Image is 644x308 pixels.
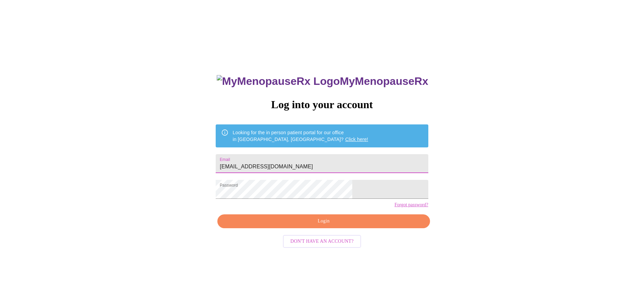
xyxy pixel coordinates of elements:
img: MyMenopauseRx Logo [217,75,340,88]
button: Login [217,214,430,228]
span: Don't have an account? [290,237,354,246]
button: Don't have an account? [283,235,361,248]
h3: Log into your account [216,98,428,111]
a: Forgot password? [395,202,428,208]
a: Click here! [345,137,368,142]
a: Don't have an account? [281,238,363,244]
span: Login [225,217,422,226]
div: Looking for the in person patient portal for our office in [GEOGRAPHIC_DATA], [GEOGRAPHIC_DATA]? [233,126,368,145]
h3: MyMenopauseRx [217,75,428,88]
